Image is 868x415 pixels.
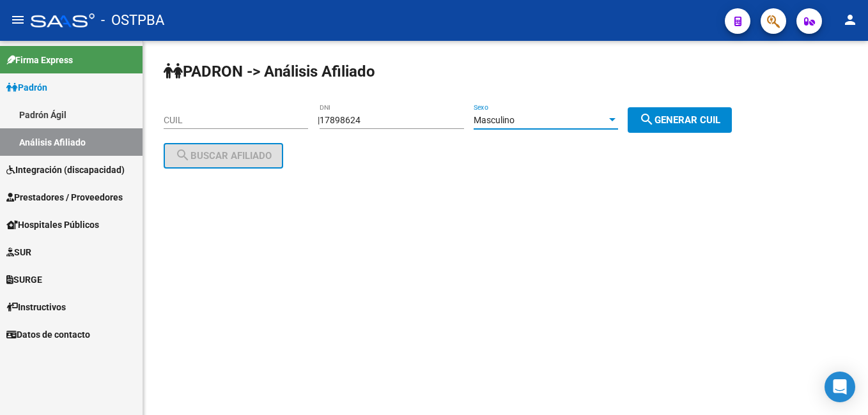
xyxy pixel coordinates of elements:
[6,53,73,67] span: Firma Express
[318,115,741,125] div: |
[6,163,125,177] span: Integración (discapacidad)
[101,6,164,34] span: - OSTPBA
[6,300,66,314] span: Instructivos
[164,143,283,169] button: Buscar afiliado
[6,245,31,259] span: SUR
[628,107,732,133] button: Generar CUIL
[175,147,190,163] mat-icon: search
[842,12,858,27] mat-icon: person
[6,190,123,204] span: Prestadores / Proveedores
[164,63,375,80] strong: PADRON -> Análisis Afiliado
[6,273,42,287] span: SURGE
[639,112,655,127] mat-icon: search
[175,150,272,162] span: Buscar afiliado
[474,115,515,125] span: Masculino
[10,12,26,27] mat-icon: menu
[6,328,90,342] span: Datos de contacto
[6,80,47,94] span: Padrón
[639,114,720,126] span: Generar CUIL
[6,218,99,232] span: Hospitales Públicos
[825,372,855,402] div: Open Intercom Messenger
